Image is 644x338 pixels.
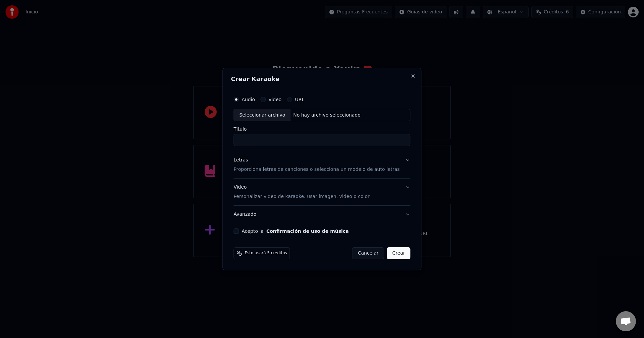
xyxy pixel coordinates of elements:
div: Seleccionar archivo [234,109,290,121]
button: LetrasProporciona letras de canciones o selecciona un modelo de auto letras [233,152,410,179]
button: Acepto la [266,229,349,233]
label: Título [233,127,410,132]
button: Avanzado [233,206,410,223]
label: Audio [241,97,255,102]
div: Video [233,184,369,200]
button: VideoPersonalizar video de karaoke: usar imagen, video o color [233,179,410,206]
p: Personalizar video de karaoke: usar imagen, video o color [233,193,369,200]
h2: Crear Karaoke [231,76,413,82]
label: Acepto la [241,229,348,233]
button: Cancelar [352,247,384,259]
p: Proporciona letras de canciones o selecciona un modelo de auto letras [233,166,399,173]
div: Letras [233,157,248,164]
label: URL [295,97,304,102]
span: Esto usará 5 créditos [245,251,287,256]
div: No hay archivo seleccionado [290,112,363,119]
button: Crear [387,247,410,259]
label: Video [268,97,281,102]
